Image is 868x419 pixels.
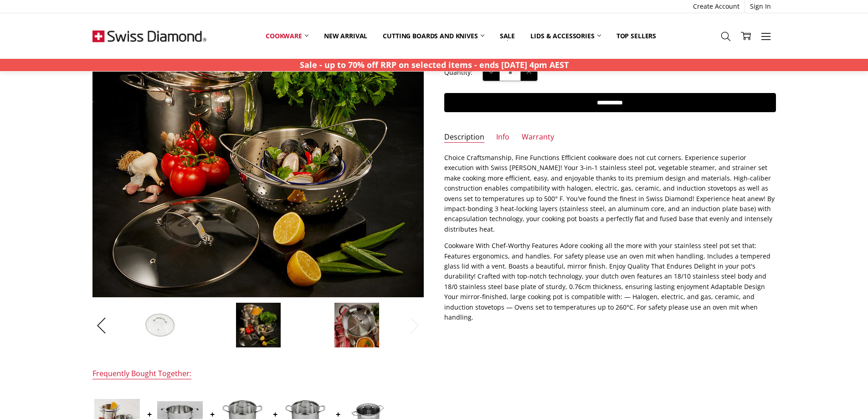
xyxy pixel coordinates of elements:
img: Premium Steel DLX - 7.6 Qt. (9.5") Stainless Steel Pasta Pot with Strainer, Steamer Basket, & Lid... [334,302,380,348]
strong: Sale - up to 70% off RRP on selected items - ends [DATE] 4pm AEST [300,59,569,70]
a: Warranty [522,132,554,143]
a: Cutting boards and knives [375,26,492,46]
img: Premium Steel DLX - 7.6 Qt. (9.5") Stainless Steel Pasta Pot with Strainer, Steamer Basket, & Lid... [137,302,183,348]
img: Premium Steel DLX - 7.6 Qt. (9.5") Stainless Steel Pasta Pot with Strainer, Steamer Basket, & Lid... [236,302,281,348]
a: Description [444,132,484,143]
div: Frequently Bought Together: [92,369,191,379]
img: Free Shipping On Every Order [92,13,206,59]
a: Lids & Accessories [523,26,608,46]
p: Choice Craftsmanship, Fine Functions Efficient cookware does not cut corners. Experience superior... [444,153,776,234]
a: New arrival [316,26,375,46]
label: Quantity: [444,67,473,78]
a: Sale [492,26,523,46]
a: Info [496,132,509,143]
p: Cookware With Chef-Worthy Features Adore cooking all the more with your stainless steel pot set t... [444,241,776,322]
a: Cookware [258,26,316,46]
button: Next [406,311,424,339]
a: Top Sellers [609,26,664,46]
button: Previous [92,311,111,339]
